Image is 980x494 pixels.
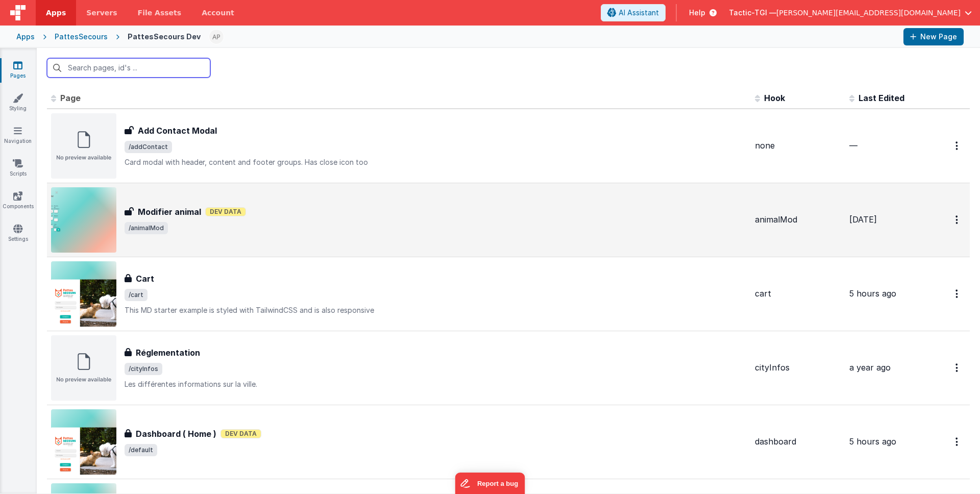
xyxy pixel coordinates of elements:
[209,30,224,44] img: c78abd8586fb0502950fd3f28e86ae42
[125,444,157,456] span: /default
[619,8,659,18] span: AI Assistant
[903,28,964,45] button: New Page
[136,273,154,285] h3: Cart
[136,347,200,359] h3: Réglementation
[205,207,246,216] span: Dev Data
[764,93,785,103] span: Hook
[125,379,747,389] p: Les différentes informations sur la ville.
[755,288,841,300] div: cart
[47,58,210,78] input: Search pages, id's ...
[125,305,747,315] p: This MD starter example is styled with TailwindCSS and is also responsive
[949,209,966,230] button: Options
[849,362,891,373] span: a year ago
[601,4,666,21] button: AI Assistant
[455,473,525,494] iframe: Marker.io feedback button
[46,8,66,18] span: Apps
[849,140,857,151] span: —
[220,429,261,438] span: Dev Data
[128,32,201,42] div: PattesSecours Dev
[125,141,172,153] span: /addContact
[86,8,117,18] span: Servers
[55,32,108,42] div: PattesSecours
[125,363,162,375] span: /cityInfos
[729,8,776,18] span: Tactic-TGI —
[849,214,877,225] span: [DATE]
[60,93,81,103] span: Page
[136,428,216,440] h3: Dashboard ( Home )
[755,214,841,226] div: animalMod
[949,283,966,304] button: Options
[849,436,896,447] span: 5 hours ago
[949,135,966,156] button: Options
[859,93,904,103] span: Last Edited
[776,8,961,18] span: [PERSON_NAME][EMAIL_ADDRESS][DOMAIN_NAME]
[755,362,841,374] div: cityInfos
[125,157,747,167] p: Card modal with header, content and footer groups. Has close icon too
[138,125,217,137] h3: Add Contact Modal
[138,206,201,218] h3: Modifier animal
[16,32,35,42] div: Apps
[689,8,705,18] span: Help
[125,289,148,301] span: /cart
[125,222,168,234] span: /animalMod
[138,8,182,18] span: File Assets
[729,8,972,18] button: Tactic-TGI — [PERSON_NAME][EMAIL_ADDRESS][DOMAIN_NAME]
[755,436,841,448] div: dashboard
[755,140,841,152] div: none
[949,431,966,452] button: Options
[849,288,896,299] span: 5 hours ago
[949,357,966,378] button: Options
